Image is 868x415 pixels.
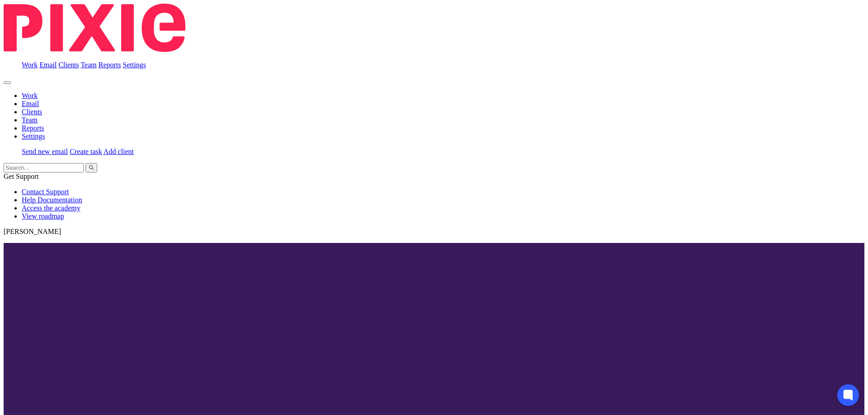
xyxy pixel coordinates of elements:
[70,148,102,155] a: Create task
[123,61,146,69] a: Settings
[22,196,82,204] a: Help Documentation
[22,204,80,212] a: Access the academy
[104,148,134,155] a: Add client
[58,61,79,69] a: Clients
[4,4,185,52] img: Pixie
[39,61,57,69] a: Email
[85,163,97,173] button: Search
[22,61,38,69] a: Work
[22,100,39,107] a: Email
[22,212,64,220] a: View roadmap
[4,173,39,180] span: Get Support
[22,148,68,155] a: Send new email
[80,61,96,69] a: Team
[4,163,84,173] input: Search
[22,188,69,196] a: Contact Support
[22,108,42,116] a: Clients
[22,124,44,132] a: Reports
[22,92,38,99] a: Work
[22,132,45,140] a: Settings
[4,228,864,236] p: [PERSON_NAME]
[22,116,38,124] a: Team
[99,61,121,69] a: Reports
